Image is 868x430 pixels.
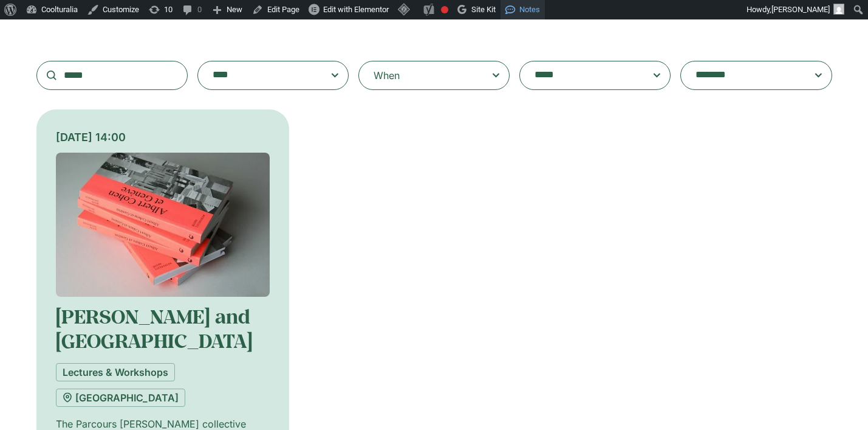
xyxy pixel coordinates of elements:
textarea: Search [535,67,632,84]
div: Needs improvement [441,6,448,13]
a: [PERSON_NAME] and [GEOGRAPHIC_DATA] [56,303,252,353]
span: Site Kit [471,5,496,14]
a: Lectures & Workshops [56,363,175,381]
div: When [374,68,400,83]
textarea: Search [695,67,793,84]
span: [PERSON_NAME] [771,5,830,14]
div: [DATE] 14:00 [56,129,270,145]
a: [GEOGRAPHIC_DATA] [56,389,185,407]
img: Coolturalia - Albert Cohen et Genève, guide littéraire : Rencontre avec le collectif Parcours Alb... [56,153,270,297]
textarea: Search [213,67,310,84]
span: Edit with Elementor [323,5,389,14]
